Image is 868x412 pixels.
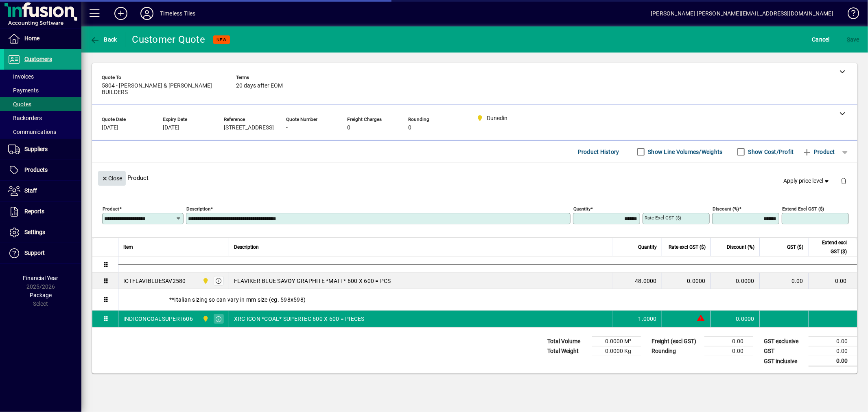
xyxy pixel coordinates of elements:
[635,277,657,285] span: 48.0000
[186,206,210,212] mat-label: Description
[711,311,759,327] td: 0.0000
[592,346,641,356] td: 0.0000 Kg
[782,206,824,212] mat-label: Extend excl GST ($)
[24,250,45,256] span: Support
[784,177,831,185] span: Apply price level
[123,243,133,252] span: Item
[812,33,830,46] span: Cancel
[347,125,350,131] span: 0
[103,206,119,212] mat-label: Product
[847,36,850,43] span: S
[760,356,809,366] td: GST inclusive
[645,215,681,221] mat-label: Rate excl GST ($)
[647,148,723,156] label: Show Line Volumes/Weights
[647,337,704,346] td: Freight (excl GST)
[108,6,134,21] button: Add
[787,243,803,252] span: GST ($)
[759,273,808,289] td: 0.00
[160,7,195,20] div: Timeless Tiles
[90,36,117,43] span: Back
[810,32,832,47] button: Cancel
[101,172,122,185] span: Close
[578,145,619,158] span: Product History
[798,145,839,159] button: Product
[4,181,81,201] a: Staff
[747,148,794,156] label: Show Cost/Profit
[118,289,857,310] div: **Italian sizing so can vary in mm size (eg. 598x598)
[24,208,44,215] span: Reports
[286,125,288,131] span: -
[4,243,81,263] a: Support
[24,167,48,173] span: Products
[638,243,657,252] span: Quantity
[727,243,754,252] span: Discount (%)
[4,125,81,139] a: Communications
[575,145,623,159] button: Product History
[132,33,206,46] div: Customer Quote
[24,229,45,235] span: Settings
[647,346,704,356] td: Rounding
[845,32,861,47] button: Save
[4,160,81,180] a: Products
[8,129,56,135] span: Communications
[847,33,859,46] span: ave
[4,97,81,111] a: Quotes
[8,87,39,94] span: Payments
[236,83,283,89] span: 20 days after EOM
[8,115,42,121] span: Backorders
[651,7,833,20] div: [PERSON_NAME] [PERSON_NAME][EMAIL_ADDRESS][DOMAIN_NAME]
[543,337,592,346] td: Total Volume
[592,337,641,346] td: 0.0000 M³
[813,238,847,256] span: Extend excl GST ($)
[8,73,34,80] span: Invoices
[24,146,48,152] span: Suppliers
[809,356,857,366] td: 0.00
[704,346,753,356] td: 0.00
[760,337,809,346] td: GST exclusive
[781,174,834,188] button: Apply price level
[711,273,759,289] td: 0.0000
[200,314,210,323] span: Dunedin
[809,337,857,346] td: 0.00
[24,187,37,194] span: Staff
[98,171,126,186] button: Close
[216,37,227,42] span: NEW
[23,275,59,281] span: Financial Year
[4,83,81,97] a: Payments
[4,222,81,243] a: Settings
[4,202,81,222] a: Reports
[760,346,809,356] td: GST
[24,56,52,62] span: Customers
[134,6,160,21] button: Profile
[408,125,411,131] span: 0
[4,70,81,83] a: Invoices
[802,145,835,158] span: Product
[234,315,365,323] span: XRC ICON *COAL* SUPERTEC 600 X 600 = PIECES
[30,292,52,298] span: Package
[834,177,853,184] app-page-header-button: Delete
[200,276,210,285] span: Dunedin
[123,277,186,285] div: ICTFLAVIBLUESAV2580
[667,277,706,285] div: 0.0000
[834,171,853,191] button: Delete
[704,337,753,346] td: 0.00
[4,111,81,125] a: Backorders
[123,315,193,323] div: INDICONCOALSUPERT606
[573,206,590,212] mat-label: Quantity
[638,315,657,323] span: 1.0000
[8,101,31,107] span: Quotes
[102,83,224,96] span: 5804 - [PERSON_NAME] & [PERSON_NAME] BUILDERS
[102,125,118,131] span: [DATE]
[234,243,259,252] span: Description
[669,243,706,252] span: Rate excl GST ($)
[96,174,128,182] app-page-header-button: Close
[88,32,119,47] button: Back
[808,273,857,289] td: 0.00
[543,346,592,356] td: Total Weight
[4,28,81,49] a: Home
[224,125,274,131] span: [STREET_ADDRESS]
[234,277,391,285] span: FLAVIKER BLUE SAVOY GRAPHITE *MATT* 600 X 600 = PCS
[842,2,858,28] a: Knowledge Base
[163,125,179,131] span: [DATE]
[92,163,857,193] div: Product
